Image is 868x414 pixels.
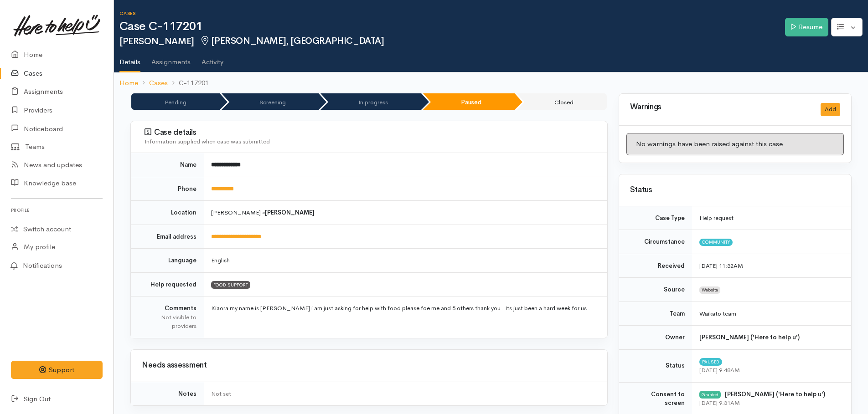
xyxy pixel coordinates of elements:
[619,349,692,382] td: Status
[119,46,140,72] a: Details
[119,20,785,33] h1: Case C-117201
[725,390,825,398] b: [PERSON_NAME] ('Here to help u')
[131,177,204,201] td: Phone
[320,93,421,110] li: In progress
[211,281,250,288] span: FOOD SUPPORT
[168,78,209,88] li: C-117201
[131,201,204,225] td: Location
[699,399,840,408] div: [DATE] 9:31AM
[131,272,204,296] td: Help requested
[119,11,785,16] h6: Cases
[119,36,785,46] h2: [PERSON_NAME]
[145,137,596,146] div: Information supplied when case was submitted
[699,286,720,294] span: Website
[142,313,196,331] div: Not visible to providers
[142,361,596,370] h3: Needs assessment
[699,239,733,246] span: Community
[211,389,596,399] div: Not set
[785,18,828,36] a: Resume
[630,103,810,112] h3: Warnings
[692,206,851,230] td: Help request
[699,262,743,270] time: [DATE] 11:32AM
[151,46,191,72] a: Assignments
[423,93,515,110] li: Paused
[131,153,204,177] td: Name
[699,366,840,375] div: [DATE] 9:48AM
[145,128,596,137] h3: Case details
[619,254,692,278] td: Received
[821,103,840,116] button: Add
[699,391,721,398] div: Granted
[201,46,223,72] a: Activity
[204,249,607,273] td: English
[131,225,204,249] td: Email address
[699,358,722,365] span: Paused
[222,93,319,110] li: Screening
[149,78,168,88] a: Cases
[11,361,103,379] button: Support
[131,382,204,405] td: Notes
[699,310,736,317] span: Waikato team
[211,209,315,216] span: [PERSON_NAME] »
[200,35,384,46] span: [PERSON_NAME], [GEOGRAPHIC_DATA]
[517,93,607,110] li: Closed
[619,206,692,230] td: Case Type
[626,133,844,155] div: No warnings have been raised against this case
[619,326,692,350] td: Owner
[119,78,138,88] a: Home
[114,72,868,94] nav: breadcrumb
[699,333,800,341] b: [PERSON_NAME] ('Here to help u')
[131,296,204,338] td: Comments
[131,93,220,110] li: Pending
[131,249,204,273] td: Language
[11,204,103,216] h6: Profile
[630,186,840,194] h3: Status
[265,209,315,216] b: [PERSON_NAME]
[204,296,607,338] td: Kiaora my name is [PERSON_NAME] i am just asking for help with food please foe me and 5 others th...
[619,302,692,326] td: Team
[619,278,692,302] td: Source
[619,230,692,254] td: Circumstance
